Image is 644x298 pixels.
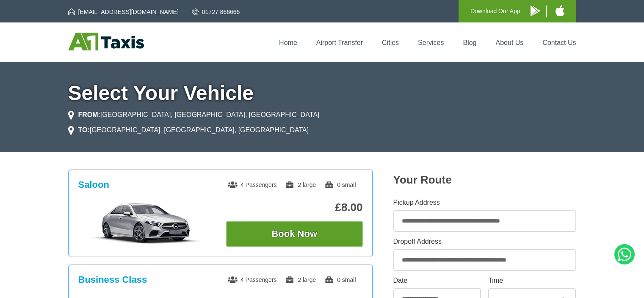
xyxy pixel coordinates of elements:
[393,173,576,187] h2: Your Route
[488,277,576,284] label: Time
[285,181,316,188] span: 2 large
[279,39,297,46] a: Home
[496,39,524,46] a: About Us
[68,33,144,50] img: A1 Taxis St Albans LTD
[228,276,277,283] span: 4 Passengers
[68,125,309,135] li: [GEOGRAPHIC_DATA], [GEOGRAPHIC_DATA], [GEOGRAPHIC_DATA]
[228,181,277,188] span: 4 Passengers
[324,181,356,188] span: 0 small
[78,274,147,285] h3: Business Class
[393,238,576,245] label: Dropoff Address
[418,39,444,46] a: Services
[226,201,363,214] p: £8.00
[556,5,564,16] img: A1 Taxis iPhone App
[324,276,356,283] span: 0 small
[68,110,320,120] li: [GEOGRAPHIC_DATA], [GEOGRAPHIC_DATA], [GEOGRAPHIC_DATA]
[68,83,576,103] h1: Select Your Vehicle
[78,126,90,134] strong: TO:
[316,39,363,46] a: Airport Transfer
[531,6,540,16] img: A1 Taxis Android App
[68,8,179,16] a: [EMAIL_ADDRESS][DOMAIN_NAME]
[192,8,240,16] a: 01727 866666
[470,6,520,17] p: Download Our App
[542,39,576,46] a: Contact Us
[285,276,316,283] span: 2 large
[78,179,109,190] h3: Saloon
[78,111,100,118] strong: FROM:
[226,221,363,247] button: Book Now
[463,39,476,46] a: Blog
[83,202,210,245] img: Saloon
[393,199,576,206] label: Pickup Address
[393,277,481,284] label: Date
[382,39,399,46] a: Cities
